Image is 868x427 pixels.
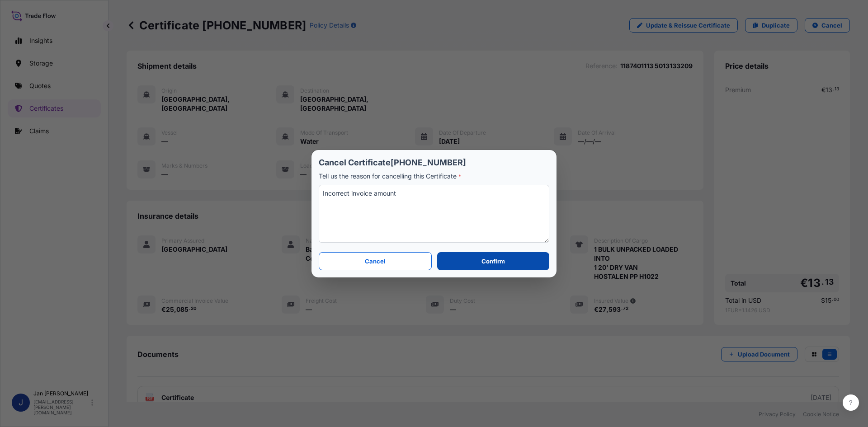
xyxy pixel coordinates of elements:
p: Tell us the reason for cancelling this Certificate [319,172,549,181]
textarea: Incorrect invoice amount [319,185,549,243]
button: Confirm [437,252,549,270]
p: Cancel [365,257,386,266]
p: Cancel Certificate [PHONE_NUMBER] [319,157,549,168]
button: Cancel [319,252,432,270]
p: Confirm [481,257,505,266]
